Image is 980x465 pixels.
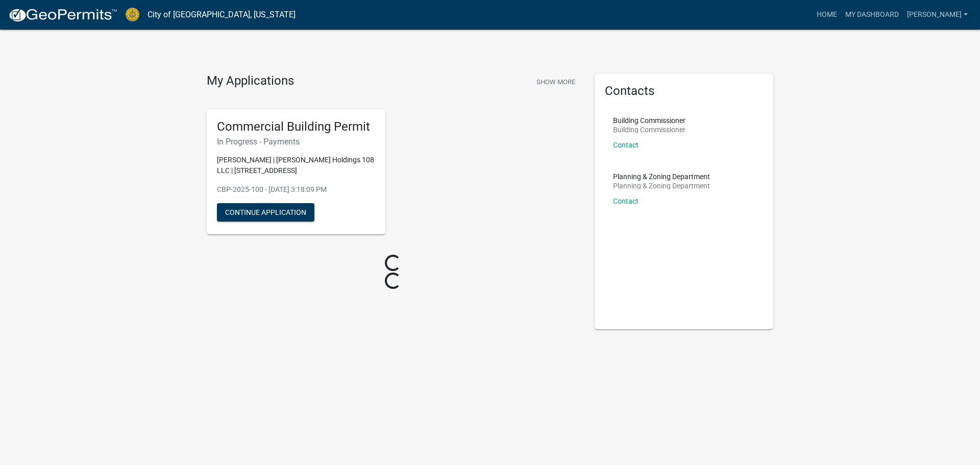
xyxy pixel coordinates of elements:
h4: My Applications [207,74,294,89]
img: City of Jeffersonville, Indiana [126,8,139,21]
p: Planning & Zoning Department [613,182,710,189]
button: Show More [532,74,579,90]
a: Home [813,5,841,25]
a: Contact [613,197,639,205]
a: City of [GEOGRAPHIC_DATA], [US_STATE] [148,6,296,23]
a: Contact [613,141,639,149]
h5: Contacts [605,84,763,99]
h5: Commercial Building Permit [217,119,375,134]
h6: In Progress - Payments [217,137,375,146]
a: [PERSON_NAME] [903,5,972,25]
a: My Dashboard [841,5,903,25]
p: Building Commissioner [613,117,685,124]
p: CBP-2025-100 - [DATE] 3:18:09 PM [217,184,375,195]
p: Planning & Zoning Department [613,173,710,180]
button: Continue Application [217,203,314,222]
p: [PERSON_NAME] | [PERSON_NAME] Holdings 108 LLC | [STREET_ADDRESS] [217,155,375,176]
p: Building Commissioner [613,126,685,133]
